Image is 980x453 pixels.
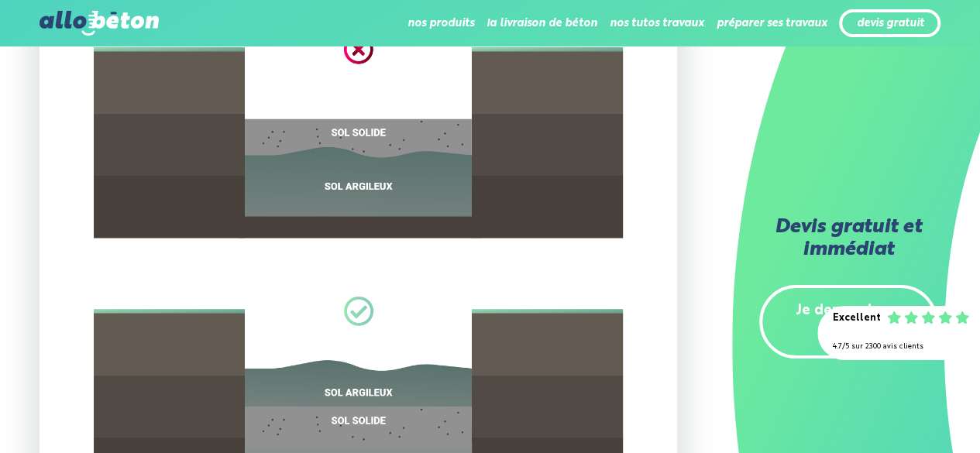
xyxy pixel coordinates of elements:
li: la livraison de béton [486,5,597,42]
a: Je demande un devis [759,285,937,359]
h2: Devis gratuit et immédiat [759,217,937,262]
li: nos tutos travaux [609,5,703,42]
img: allobéton [40,11,159,36]
a: devis gratuit [856,17,923,30]
li: préparer ses travaux [716,5,827,42]
div: Excellent [833,307,881,330]
div: 4.7/5 sur 2300 avis clients [833,336,965,359]
li: nos produits [407,5,473,42]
